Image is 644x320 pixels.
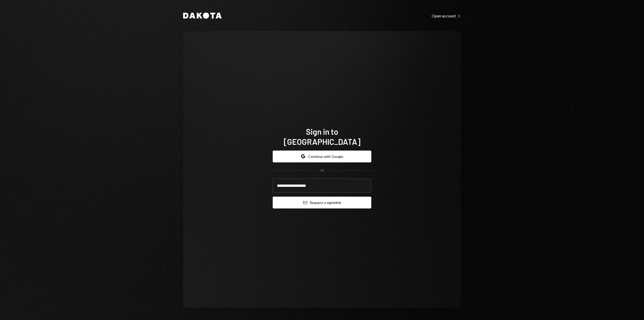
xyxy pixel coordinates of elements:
[432,13,461,18] a: Open account
[320,168,324,173] div: OR
[273,197,371,208] button: Request a signinlink
[273,126,371,147] h1: Sign in to [GEOGRAPHIC_DATA]
[273,151,371,162] button: Continue with Google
